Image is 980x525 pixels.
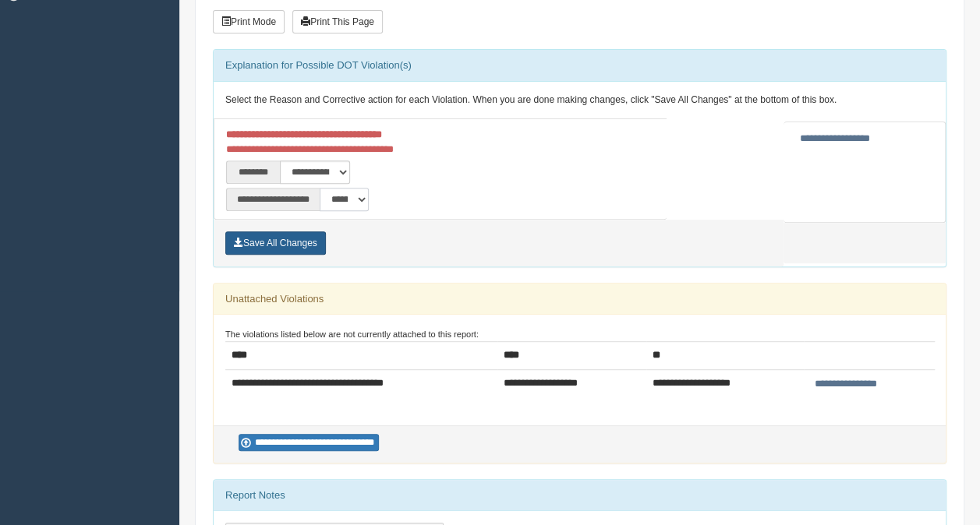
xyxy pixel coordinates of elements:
button: Print This Page [292,10,383,33]
small: The violations listed below are not currently attached to this report: [225,329,479,339]
div: Explanation for Possible DOT Violation(s) [214,50,946,81]
button: Save [225,231,326,255]
div: Report Notes [214,480,946,511]
div: Select the Reason and Corrective action for each Violation. When you are done making changes, cli... [214,82,946,119]
div: Unattached Violations [214,284,946,315]
button: Print Mode [213,10,285,33]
